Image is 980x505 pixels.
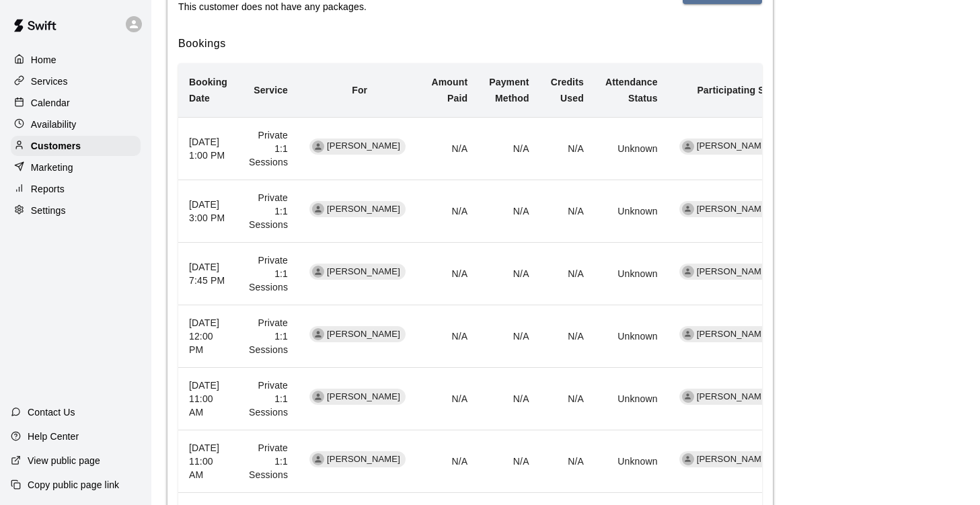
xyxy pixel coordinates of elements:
[238,180,299,243] td: Private 1:1 Sessions
[322,453,406,466] span: [PERSON_NAME]
[11,114,141,134] a: Availability
[682,203,694,215] div: Aby Valdez
[11,71,141,91] a: Services
[28,454,100,467] p: View public page
[540,305,595,368] td: N/A
[420,305,478,368] td: N/A
[238,368,299,430] td: Private 1:1 Sessions
[11,157,141,178] a: Marketing
[31,204,66,217] p: Settings
[322,266,406,278] span: [PERSON_NAME]
[478,368,539,430] td: N/A
[682,453,694,465] div: Aby Valdez
[11,136,141,156] a: Customers
[540,180,595,243] td: N/A
[682,141,694,153] div: Aby Valdez
[28,430,79,443] p: Help Center
[312,141,324,153] div: Julie Hess
[679,451,776,467] div: [PERSON_NAME]
[691,140,776,153] span: [PERSON_NAME]
[178,35,762,52] h6: Bookings
[322,140,406,153] span: [PERSON_NAME]
[238,430,299,493] td: Private 1:1 Sessions
[420,243,478,305] td: N/A
[691,391,776,403] span: [PERSON_NAME]
[540,243,595,305] td: N/A
[551,77,584,104] b: Credits Used
[595,430,669,493] td: Unknown
[540,117,595,180] td: N/A
[679,201,776,217] div: [PERSON_NAME]
[312,266,324,278] div: Julie Hess
[28,478,119,492] p: Copy public page link
[478,243,539,305] td: N/A
[679,326,776,342] div: [PERSON_NAME]
[28,405,75,419] p: Contact Us
[595,180,669,243] td: Unknown
[178,180,238,243] th: [DATE] 3:00 PM
[31,53,56,67] p: Home
[478,430,539,493] td: N/A
[238,305,299,368] td: Private 1:1 Sessions
[478,117,539,180] td: N/A
[312,453,324,465] div: Julie Hess
[178,117,238,180] th: [DATE] 1:00 PM
[540,368,595,430] td: N/A
[691,203,776,216] span: [PERSON_NAME]
[540,430,595,493] td: N/A
[238,243,299,305] td: Private 1:1 Sessions
[595,368,669,430] td: Unknown
[420,430,478,493] td: N/A
[322,328,406,341] span: [PERSON_NAME]
[489,77,529,104] b: Payment Method
[31,182,65,196] p: Reports
[11,93,141,113] a: Calendar
[431,77,467,104] b: Amount Paid
[682,391,694,403] div: Aby Valdez
[189,77,227,104] b: Booking Date
[595,243,669,305] td: Unknown
[178,368,238,430] th: [DATE] 11:00 AM
[605,77,658,104] b: Attendance Status
[595,117,669,180] td: Unknown
[595,305,669,368] td: Unknown
[691,453,776,466] span: [PERSON_NAME]
[682,328,694,340] div: Aby Valdez
[679,264,776,280] div: [PERSON_NAME]
[11,179,141,199] a: Reports
[31,96,70,110] p: Calendar
[31,75,68,88] p: Services
[178,430,238,493] th: [DATE] 11:00 AM
[31,161,73,174] p: Marketing
[691,266,776,278] span: [PERSON_NAME]
[312,203,324,215] div: Julie Hess
[31,118,77,131] p: Availability
[682,266,694,278] div: Aby Valdez
[178,243,238,305] th: [DATE] 7:45 PM
[478,305,539,368] td: N/A
[478,180,539,243] td: N/A
[178,305,238,368] th: [DATE] 12:00 PM
[420,117,478,180] td: N/A
[322,391,406,403] span: [PERSON_NAME]
[31,139,81,153] p: Customers
[254,85,288,95] b: Service
[312,328,324,340] div: Julie Hess
[312,391,324,403] div: Julie Hess
[238,117,299,180] td: Private 1:1 Sessions
[322,203,406,216] span: [PERSON_NAME]
[697,85,780,95] b: Participating Staff
[420,368,478,430] td: N/A
[691,328,776,341] span: [PERSON_NAME]
[679,389,776,405] div: [PERSON_NAME]
[11,200,141,221] a: Settings
[11,50,141,70] a: Home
